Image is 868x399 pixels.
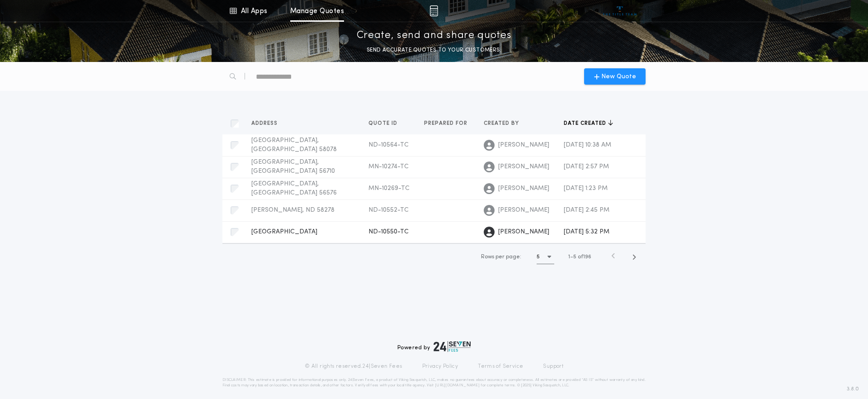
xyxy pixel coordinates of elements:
span: New Quote [601,72,636,81]
button: Quote ID [368,119,404,128]
a: Terms of Service [478,363,523,370]
button: New Quote [584,68,646,85]
span: MN-10274-TC [368,163,409,170]
span: MN-10269-TC [368,185,410,192]
span: Rows per page: [481,254,521,260]
p: © All rights reserved. 24|Seven Fees [305,363,402,370]
span: ND-10564-TC [368,142,409,148]
button: 5 [537,250,554,264]
span: Created by [484,120,521,127]
span: ND-10550-TC [368,228,409,235]
span: [DATE] 2:45 PM [564,207,609,214]
span: ND-10552-TC [368,207,409,214]
span: Quote ID [368,120,399,127]
span: 3.8.0 [847,385,859,393]
img: img [429,5,438,16]
button: Address [251,119,284,128]
span: Address [251,120,279,127]
span: [PERSON_NAME] [498,184,549,193]
p: SEND ACCURATE QUOTES TO YOUR CUSTOMERS. [367,46,501,55]
button: Created by [484,119,526,128]
span: Prepared for [424,120,469,127]
img: logo [434,341,471,352]
span: 1 [568,254,570,260]
h1: 5 [537,252,540,261]
span: [DATE] 10:38 AM [564,142,611,148]
button: Date created [564,119,613,128]
span: 5 [573,254,576,260]
span: [DATE] 5:32 PM [564,228,609,235]
span: [GEOGRAPHIC_DATA], [GEOGRAPHIC_DATA] 56710 [251,159,335,175]
p: Create, send and share quotes [357,28,512,43]
a: [URL][DOMAIN_NAME] [435,384,480,387]
img: vs-icon [603,6,637,15]
span: [DATE] 1:23 PM [564,185,608,192]
p: DISCLAIMER: This estimate is provided for informational purposes only. 24|Seven Fees, a product o... [222,377,646,388]
a: Privacy Policy [422,363,458,370]
span: [GEOGRAPHIC_DATA] [251,228,317,235]
span: [PERSON_NAME] [498,141,549,150]
a: Support [543,363,563,370]
span: [PERSON_NAME] [498,228,549,237]
span: [GEOGRAPHIC_DATA], [GEOGRAPHIC_DATA] 58078 [251,137,337,153]
span: [PERSON_NAME], ND 58278 [251,207,335,214]
span: [GEOGRAPHIC_DATA], [GEOGRAPHIC_DATA] 56576 [251,180,337,196]
span: [DATE] 2:57 PM [564,163,609,170]
span: of 196 [578,253,591,261]
span: [PERSON_NAME] [498,162,549,171]
div: Powered by [397,341,471,352]
span: [PERSON_NAME] [498,206,549,215]
span: Date created [564,120,608,127]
